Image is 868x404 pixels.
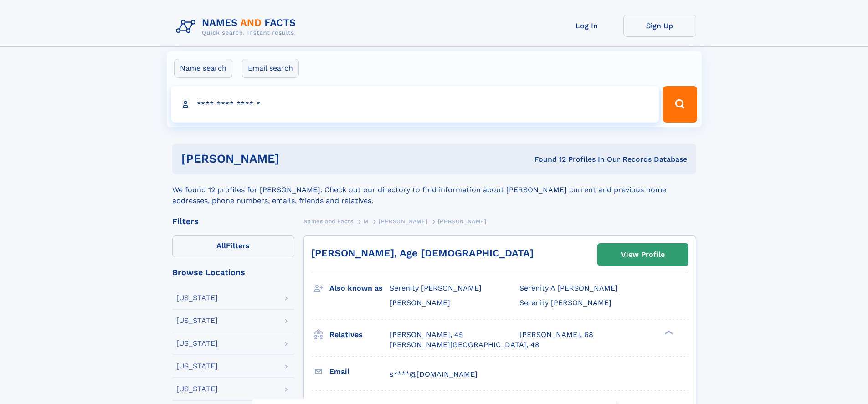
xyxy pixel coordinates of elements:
a: [PERSON_NAME][GEOGRAPHIC_DATA], 48 [390,340,539,350]
div: ❯ [663,329,673,335]
span: All [216,241,226,250]
div: [US_STATE] [176,294,218,302]
span: [PERSON_NAME] [390,298,450,307]
input: search input [171,86,659,123]
span: Serenity [PERSON_NAME] [519,298,611,307]
label: Email search [242,59,299,78]
button: Search Button [663,86,697,123]
label: Filters [172,235,294,257]
div: We found 12 profiles for [PERSON_NAME]. Check out our directory to find information about [PERSON... [172,174,696,206]
div: Found 12 Profiles In Our Records Database [407,154,687,164]
div: [US_STATE] [176,385,218,393]
a: Sign Up [623,15,696,37]
h1: [PERSON_NAME] [181,153,407,164]
a: Log In [550,15,623,37]
h3: Also known as [329,281,390,296]
a: [PERSON_NAME] [379,215,427,227]
img: Logo Names and Facts [172,15,303,39]
div: [US_STATE] [176,317,218,324]
div: View Profile [621,244,665,265]
a: [PERSON_NAME], 45 [390,330,463,340]
a: View Profile [598,244,688,266]
span: Serenity A [PERSON_NAME] [519,284,618,292]
div: [US_STATE] [176,340,218,347]
div: Filters [172,217,294,225]
h3: Email [329,364,390,379]
div: [US_STATE] [176,363,218,370]
span: M [364,218,369,225]
span: [PERSON_NAME] [438,218,487,225]
label: Name search [174,59,232,78]
a: [PERSON_NAME], Age [DEMOGRAPHIC_DATA] [311,247,534,259]
a: Names and Facts [303,215,354,227]
a: [PERSON_NAME], 68 [519,330,593,340]
h3: Relatives [329,327,390,343]
span: Serenity [PERSON_NAME] [390,284,482,292]
a: M [364,215,369,227]
span: [PERSON_NAME] [379,218,427,225]
div: Browse Locations [172,268,294,276]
